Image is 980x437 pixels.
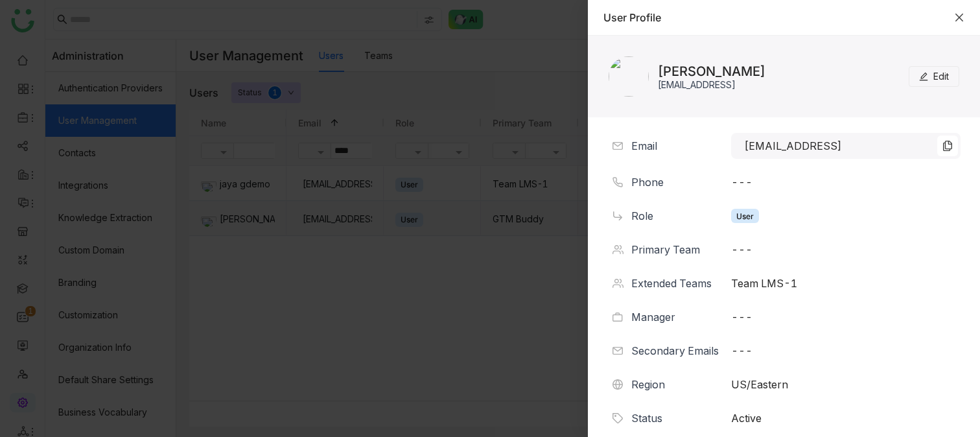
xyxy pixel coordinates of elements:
span: Edit [933,69,949,84]
button: Close [954,12,964,23]
div: Extended Teams [607,273,731,294]
div: Email [607,136,731,156]
div: Phone [607,172,731,193]
img: region.svg [607,374,628,395]
div: Manager [607,307,731,327]
img: 684a9742de261c4b36a3ada0 [609,56,649,97]
div: User [731,209,759,223]
div: US/Eastern [731,378,961,391]
div: --- [731,311,961,324]
div: --- [731,344,961,357]
div: Team LMS-1 [731,277,961,290]
div: [EMAIL_ADDRESS] [731,133,961,159]
div: Region [607,374,731,395]
div: --- [731,243,961,256]
button: Edit [909,66,959,87]
div: Primary Team [607,239,731,260]
div: [PERSON_NAME] [658,64,765,79]
img: email.svg [607,340,628,361]
div: Active [731,412,961,425]
div: User Profile [603,10,948,25]
div: [EMAIL_ADDRESS] [658,79,765,90]
div: --- [731,176,961,189]
img: manager.svg [607,307,628,327]
img: phone.svg [607,172,628,193]
img: role.svg [607,206,628,226]
div: Role [607,206,731,226]
img: teams.svg [607,273,628,294]
img: email.svg [607,136,628,156]
img: status.svg [607,408,628,429]
div: Status [607,408,731,429]
div: Secondary Emails [607,340,731,361]
img: copy.svg [937,136,958,156]
img: teams.svg [607,239,628,260]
